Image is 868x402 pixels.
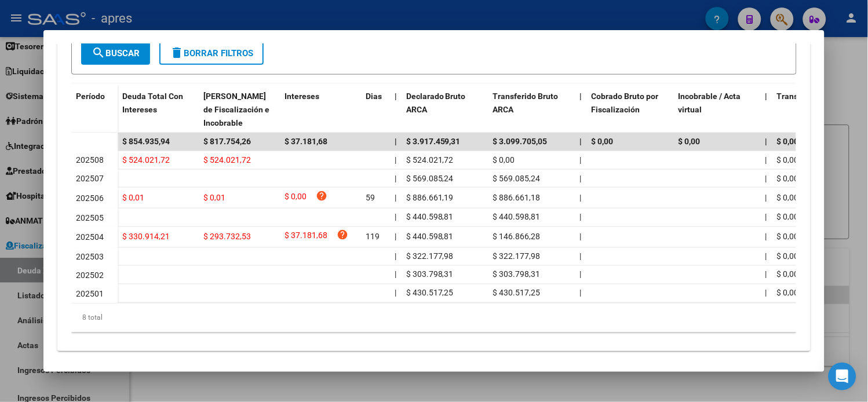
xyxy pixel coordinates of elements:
[580,252,582,261] span: |
[488,84,575,135] datatable-header-cell: Transferido Bruto ARCA
[406,252,454,261] span: $ 322.177,98
[71,304,797,332] div: 8 total
[390,84,402,135] datatable-header-cell: |
[777,288,799,298] span: $ 0,00
[285,190,307,206] span: $ 0,00
[203,137,251,146] span: $ 817.754,26
[118,84,199,135] datatable-header-cell: Deuda Total Con Intereses
[406,155,454,165] span: $ 524.021,72
[406,288,454,298] span: $ 430.517,25
[580,155,582,165] span: |
[777,155,799,165] span: $ 0,00
[337,229,348,241] i: help
[587,84,674,135] datatable-header-cell: Cobrado Bruto por Fiscalización
[765,232,767,242] span: |
[580,232,582,242] span: |
[493,92,559,114] span: Transferido Bruto ARCA
[76,252,104,261] span: 202503
[92,48,140,59] span: Buscar
[395,288,396,298] span: |
[765,155,767,165] span: |
[765,252,767,261] span: |
[76,271,104,280] span: 202502
[493,288,541,298] span: $ 430.517,25
[395,213,396,222] span: |
[122,137,170,146] span: $ 854.935,94
[777,92,849,101] span: Transferido De Más
[203,232,251,242] span: $ 293.732,53
[765,270,767,279] span: |
[402,84,488,135] datatable-header-cell: Declarado Bruto ARCA
[199,84,280,135] datatable-header-cell: Deuda Bruta Neto de Fiscalización e Incobrable
[580,213,582,222] span: |
[170,46,184,60] mat-icon: delete
[580,174,582,183] span: |
[777,174,799,183] span: $ 0,00
[316,190,327,202] i: help
[406,213,454,222] span: $ 440.598,81
[761,84,772,135] datatable-header-cell: |
[366,193,375,202] span: 59
[76,213,104,222] span: 202505
[406,174,454,183] span: $ 569.085,24
[679,137,701,146] span: $ 0,00
[122,92,183,114] span: Deuda Total Con Intereses
[777,252,799,261] span: $ 0,00
[406,92,466,114] span: Declarado Bruto ARCA
[122,155,170,165] span: $ 524.021,72
[493,137,548,146] span: $ 3.099.705,05
[765,193,767,202] span: |
[493,252,541,261] span: $ 322.177,98
[493,213,541,222] span: $ 440.598,81
[674,84,761,135] datatable-header-cell: Incobrable / Acta virtual
[159,42,264,65] button: Borrar Filtros
[777,270,799,279] span: $ 0,00
[76,232,104,242] span: 202504
[765,92,768,101] span: |
[395,174,396,183] span: |
[71,84,118,133] datatable-header-cell: Período
[580,92,582,101] span: |
[493,193,541,202] span: $ 886.661,18
[829,363,856,390] div: Open Intercom Messenger
[285,229,327,245] span: $ 37.181,68
[580,137,582,146] span: |
[122,232,170,242] span: $ 330.914,21
[406,270,454,279] span: $ 303.798,31
[592,137,614,146] span: $ 0,00
[395,252,396,261] span: |
[406,137,461,146] span: $ 3.917.459,31
[765,213,767,222] span: |
[361,84,390,135] datatable-header-cell: Dias
[203,193,225,202] span: $ 0,01
[203,92,269,127] span: [PERSON_NAME] de Fiscalización e Incobrable
[777,213,799,222] span: $ 0,00
[493,270,541,279] span: $ 303.798,31
[493,174,541,183] span: $ 569.085,24
[76,289,104,298] span: 202501
[406,232,454,242] span: $ 440.598,81
[765,288,767,298] span: |
[765,137,768,146] span: |
[580,193,582,202] span: |
[772,84,859,135] datatable-header-cell: Transferido De Más
[580,288,582,298] span: |
[203,155,251,165] span: $ 524.021,72
[493,155,515,165] span: $ 0,00
[580,270,582,279] span: |
[170,48,253,59] span: Borrar Filtros
[76,174,104,183] span: 202507
[92,46,105,60] mat-icon: search
[679,92,741,114] span: Incobrable / Acta virtual
[122,193,144,202] span: $ 0,01
[285,92,319,101] span: Intereses
[406,193,454,202] span: $ 886.661,19
[777,137,799,146] span: $ 0,00
[777,232,799,242] span: $ 0,00
[280,84,361,135] datatable-header-cell: Intereses
[76,92,105,101] span: Período
[395,137,397,146] span: |
[366,92,382,101] span: Dias
[395,193,396,202] span: |
[777,193,799,202] span: $ 0,00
